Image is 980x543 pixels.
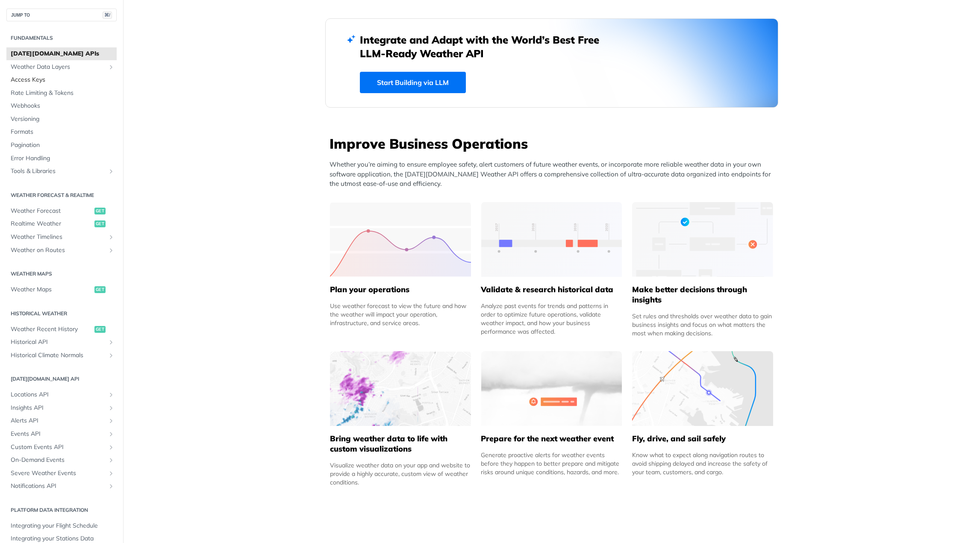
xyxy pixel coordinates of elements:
[6,441,117,454] a: Custom Events APIShow subpages for Custom Events API
[6,100,117,112] a: Webhooks
[6,217,117,230] a: Realtime Weatherget
[11,220,92,228] span: Realtime Weather
[11,482,106,490] span: Notifications API
[108,444,115,451] button: Show subpages for Custom Events API
[94,208,106,214] span: get
[6,428,117,440] a: Events APIShow subpages for Events API
[11,417,106,425] span: Alerts API
[6,506,117,514] h2: Platform DATA integration
[108,64,115,70] button: Show subpages for Weather Data Layers
[11,63,106,71] span: Weather Data Layers
[6,244,117,257] a: Weather on RoutesShow subpages for Weather on Routes
[11,404,106,412] span: Insights API
[6,283,117,296] a: Weather Mapsget
[6,87,117,100] a: Rate Limiting & Tokens
[108,457,115,464] button: Show subpages for On-Demand Events
[330,202,471,277] img: 39565e8-group-4962x.svg
[481,351,622,426] img: 2c0a313-group-496-12x.svg
[6,191,117,199] h2: Weather Forecast & realtime
[481,202,622,277] img: 13d7ca0-group-496-2.svg
[11,430,106,438] span: Events API
[330,302,471,327] div: Use weather forecast to view the future and how the weather will impact your operation, infrastru...
[94,286,106,293] span: get
[108,483,115,490] button: Show subpages for Notifications API
[94,220,106,227] span: get
[6,73,117,86] a: Access Keys
[6,336,117,349] a: Historical APIShow subpages for Historical API
[481,434,622,444] h5: Prepare for the next weather event
[6,270,117,278] h2: Weather Maps
[6,139,117,152] a: Pagination
[108,352,115,359] button: Show subpages for Historical Climate Normals
[11,325,92,334] span: Weather Recent History
[6,61,117,73] a: Weather Data LayersShow subpages for Weather Data Layers
[6,165,117,178] a: Tools & LibrariesShow subpages for Tools & Libraries
[632,351,773,426] img: 994b3d6-mask-group-32x.svg
[632,434,773,444] h5: Fly, drive, and sail safely
[6,388,117,401] a: Locations APIShow subpages for Locations API
[108,168,115,175] button: Show subpages for Tools & Libraries
[11,534,115,543] span: Integrating your Stations Data
[481,285,622,295] h5: Validate & research historical data
[6,402,117,414] a: Insights APIShow subpages for Insights API
[11,128,115,136] span: Formats
[330,461,471,487] div: Visualize weather data on your app and website to provide a highly accurate, custom view of weath...
[108,417,115,424] button: Show subpages for Alerts API
[6,375,117,383] h2: [DATE][DOMAIN_NAME] API
[11,285,92,294] span: Weather Maps
[108,405,115,411] button: Show subpages for Insights API
[108,234,115,241] button: Show subpages for Weather Timelines
[6,34,117,42] h2: Fundamentals
[11,338,106,346] span: Historical API
[632,312,773,338] div: Set rules and thresholds over weather data to gain business insights and focus on what matters th...
[330,160,778,189] p: Whether you’re aiming to ensure employee safety, alert customers of future weather events, or inc...
[11,390,106,399] span: Locations API
[108,247,115,254] button: Show subpages for Weather on Routes
[11,102,115,110] span: Webhooks
[103,12,112,19] span: ⌘/
[11,246,106,255] span: Weather on Routes
[632,285,773,305] h5: Make better decisions through insights
[481,451,622,476] div: Generate proactive alerts for weather events before they happen to better prepare and mitigate ri...
[632,451,773,476] div: Know what to expect along navigation routes to avoid shipping delayed and increase the safety of ...
[6,349,117,362] a: Historical Climate NormalsShow subpages for Historical Climate Normals
[360,72,466,93] a: Start Building via LLM
[11,50,115,58] span: [DATE][DOMAIN_NAME] APIs
[11,351,106,360] span: Historical Climate Normals
[632,202,773,277] img: a22d113-group-496-32x.svg
[108,339,115,346] button: Show subpages for Historical API
[6,231,117,244] a: Weather TimelinesShow subpages for Weather Timelines
[6,9,117,21] button: JUMP TO⌘/
[6,323,117,336] a: Weather Recent Historyget
[11,115,115,123] span: Versioning
[11,469,106,478] span: Severe Weather Events
[108,470,115,477] button: Show subpages for Severe Weather Events
[11,76,115,84] span: Access Keys
[94,326,106,333] span: get
[6,205,117,217] a: Weather Forecastget
[330,134,778,153] h3: Improve Business Operations
[11,456,106,464] span: On-Demand Events
[6,454,117,467] a: On-Demand EventsShow subpages for On-Demand Events
[6,152,117,165] a: Error Handling
[481,302,622,336] div: Analyze past events for trends and patterns in order to optimize future operations, validate weat...
[6,310,117,317] h2: Historical Weather
[11,89,115,97] span: Rate Limiting & Tokens
[108,391,115,398] button: Show subpages for Locations API
[360,33,612,60] h2: Integrate and Adapt with the World’s Best Free LLM-Ready Weather API
[11,167,106,176] span: Tools & Libraries
[330,351,471,426] img: 4463876-group-4982x.svg
[11,207,92,215] span: Weather Forecast
[11,233,106,241] span: Weather Timelines
[6,414,117,427] a: Alerts APIShow subpages for Alerts API
[11,443,106,452] span: Custom Events API
[330,434,471,454] h5: Bring weather data to life with custom visualizations
[108,431,115,437] button: Show subpages for Events API
[6,480,117,493] a: Notifications APIShow subpages for Notifications API
[330,285,471,295] h5: Plan your operations
[6,467,117,480] a: Severe Weather EventsShow subpages for Severe Weather Events
[6,126,117,138] a: Formats
[6,113,117,126] a: Versioning
[6,520,117,532] a: Integrating your Flight Schedule
[11,154,115,163] span: Error Handling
